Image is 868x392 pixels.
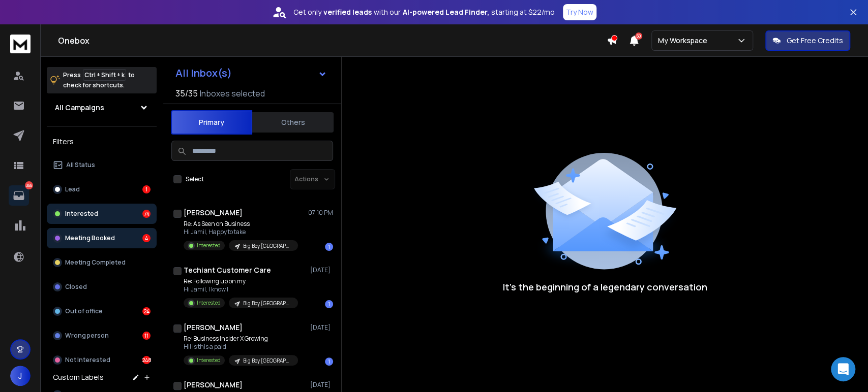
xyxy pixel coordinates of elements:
[47,97,157,118] button: All Campaigns
[658,36,711,46] p: My Workspace
[25,181,33,189] p: 366
[184,265,271,275] h1: Techiant Customer Care
[47,350,157,370] button: Not Interested248
[142,210,151,218] div: 74
[9,185,29,206] a: 366
[65,356,110,364] p: Not Interested
[184,285,298,293] p: Hi Jamil, I know I
[197,356,221,364] p: Interested
[47,179,157,200] button: Lead1
[787,36,843,46] p: Get Free Credits
[403,7,489,17] strong: AI-powered Lead Finder,
[243,242,292,250] p: Big Boy [GEOGRAPHIC_DATA]
[184,343,298,351] p: Hi! is this a paid
[63,70,135,90] p: Press to check for shortcuts.
[47,135,157,149] h3: Filters
[167,63,335,83] button: All Inbox(s)
[47,252,157,273] button: Meeting Completed
[325,243,333,251] div: 1
[83,69,126,81] span: Ctrl + Shift + k
[310,323,333,332] p: [DATE]
[65,234,115,242] p: Meeting Booked
[503,280,707,294] p: It’s the beginning of a legendary conversation
[184,322,243,333] h1: [PERSON_NAME]
[293,7,555,17] p: Get only with our starting at $22/mo
[65,307,103,315] p: Out of office
[325,357,333,366] div: 1
[325,300,333,308] div: 1
[47,325,157,346] button: Wrong person11
[142,356,151,364] div: 248
[308,209,333,217] p: 07:10 PM
[243,357,292,365] p: Big Boy [GEOGRAPHIC_DATA]
[10,35,31,53] img: logo
[142,185,151,193] div: 1
[66,161,95,169] p: All Status
[171,110,252,135] button: Primary
[47,301,157,321] button: Out of office24
[310,381,333,389] p: [DATE]
[10,366,31,386] button: J
[186,175,204,183] label: Select
[310,266,333,274] p: [DATE]
[65,332,109,340] p: Wrong person
[184,208,243,218] h1: [PERSON_NAME]
[563,4,596,20] button: Try Now
[252,111,334,134] button: Others
[184,277,298,285] p: Re: Following up on my
[184,335,298,343] p: Re: Business Insider X Growing
[55,103,104,113] h1: All Campaigns
[47,204,157,224] button: Interested74
[323,7,372,17] strong: verified leads
[197,242,221,249] p: Interested
[47,228,157,248] button: Meeting Booked4
[65,185,80,193] p: Lead
[142,307,151,315] div: 24
[65,210,98,218] p: Interested
[200,87,265,100] h3: Inboxes selected
[53,372,104,382] h3: Custom Labels
[175,68,232,78] h1: All Inbox(s)
[184,228,298,236] p: Hi Jamil, Happy to take
[142,234,151,242] div: 4
[58,35,607,47] h1: Onebox
[831,357,855,381] div: Open Intercom Messenger
[47,277,157,297] button: Closed
[65,283,87,291] p: Closed
[197,299,221,307] p: Interested
[765,30,850,51] button: Get Free Credits
[47,155,157,175] button: All Status
[142,332,151,340] div: 11
[184,380,243,390] h1: [PERSON_NAME]
[184,220,298,228] p: Re: As Seen on Business
[243,300,292,307] p: Big Boy [GEOGRAPHIC_DATA]
[635,32,642,40] span: 50
[566,7,593,17] p: Try Now
[175,87,198,100] span: 35 / 35
[65,258,126,267] p: Meeting Completed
